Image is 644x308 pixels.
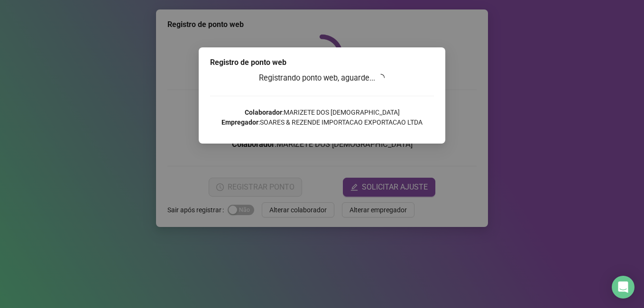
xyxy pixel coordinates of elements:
[377,73,386,82] span: loading
[245,109,282,116] strong: Colaborador
[210,72,434,84] h3: Registrando ponto web, aguarde...
[210,108,434,127] p: : MARIZETE DOS [DEMOGRAPHIC_DATA] : SOARES & REZENDE IMPORTACAO EXPORTACAO LTDA
[221,118,258,126] strong: Empregador
[612,276,635,299] div: Open Intercom Messenger
[210,57,434,68] div: Registro de ponto web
